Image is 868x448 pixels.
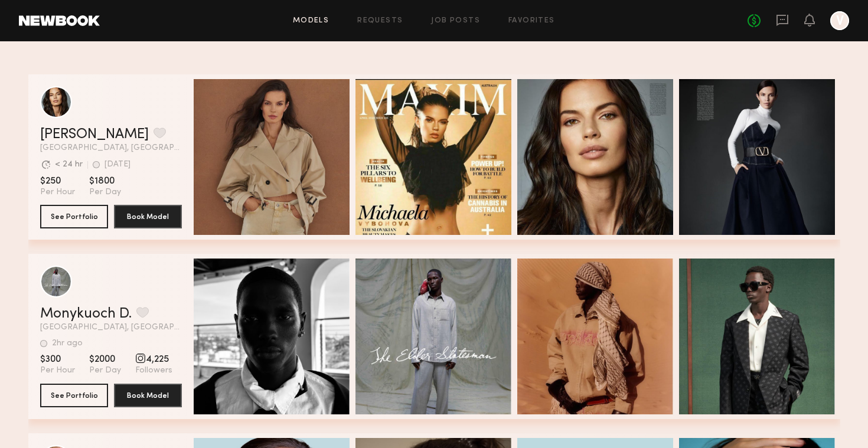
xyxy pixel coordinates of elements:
[40,384,108,407] button: See Portfolio
[135,365,172,376] span: Followers
[89,175,121,187] span: $1800
[357,17,403,25] a: Requests
[105,161,130,169] div: [DATE]
[830,11,849,30] a: V
[89,365,121,376] span: Per Day
[114,384,182,407] button: Book Model
[40,354,75,365] span: $300
[40,144,182,152] span: [GEOGRAPHIC_DATA], [GEOGRAPHIC_DATA]
[40,365,75,376] span: Per Hour
[508,17,555,25] a: Favorites
[135,354,172,365] span: 4,225
[55,161,83,169] div: < 24 hr
[40,187,75,198] span: Per Hour
[40,323,182,332] span: [GEOGRAPHIC_DATA], [GEOGRAPHIC_DATA]
[114,205,182,228] button: Book Model
[40,175,75,187] span: $250
[40,205,108,228] button: See Portfolio
[293,17,329,25] a: Models
[89,354,121,365] span: $2000
[89,187,121,198] span: Per Day
[40,127,149,142] a: [PERSON_NAME]
[431,17,480,25] a: Job Posts
[52,339,83,348] div: 2hr ago
[40,307,132,321] a: Monykuoch D.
